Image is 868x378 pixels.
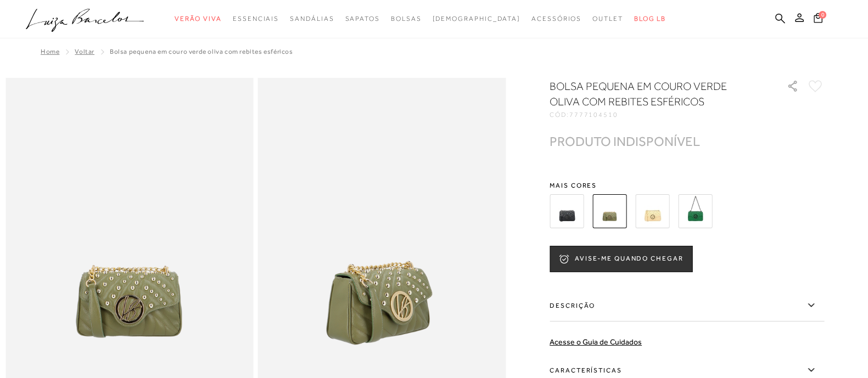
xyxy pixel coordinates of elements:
[810,12,826,27] button: 0
[550,182,824,189] span: Mais cores
[233,9,279,29] a: noSubCategoriesText
[345,15,379,22] span: Sapatos
[345,9,379,29] a: noSubCategoriesText
[550,194,584,228] img: BOLSA PEQUENA EM COURO PRETO COM REBITES ESFÉRICOS
[678,194,712,228] img: BOLSA PEQUENA REBITES VERDE TREVO
[592,9,623,29] a: noSubCategoriesText
[432,9,520,29] a: noSubCategoriesText
[550,290,824,321] label: Descrição
[819,11,826,19] span: 0
[634,15,666,22] span: BLOG LB
[635,194,669,228] img: BOLSA PEQUENA REBITES BEGE TRIGO
[75,48,94,55] a: Voltar
[432,15,520,22] span: [DEMOGRAPHIC_DATA]
[569,111,618,119] span: 7777104510
[550,111,769,118] div: CÓD:
[391,9,422,29] a: noSubCategoriesText
[175,15,222,22] span: Verão Viva
[175,9,222,29] a: noSubCategoriesText
[550,246,692,272] button: AVISE-ME QUANDO CHEGAR
[233,15,279,22] span: Essenciais
[531,9,581,29] a: noSubCategoriesText
[634,9,666,29] a: BLOG LB
[391,15,422,22] span: Bolsas
[550,337,642,346] a: Acesse o Guia de Cuidados
[550,136,700,147] div: PRODUTO INDISPONÍVEL
[290,15,334,22] span: Sandálias
[550,78,755,109] h1: BOLSA PEQUENA EM COURO VERDE OLIVA COM REBITES ESFÉRICOS
[290,9,334,29] a: noSubCategoriesText
[531,15,581,22] span: Acessórios
[41,48,59,55] a: Home
[110,48,293,55] span: BOLSA PEQUENA EM COURO VERDE OLIVA COM REBITES ESFÉRICOS
[592,15,623,22] span: Outlet
[592,194,626,228] img: BOLSA PEQUENA EM COURO VERDE OLIVA COM REBITES ESFÉRICOS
